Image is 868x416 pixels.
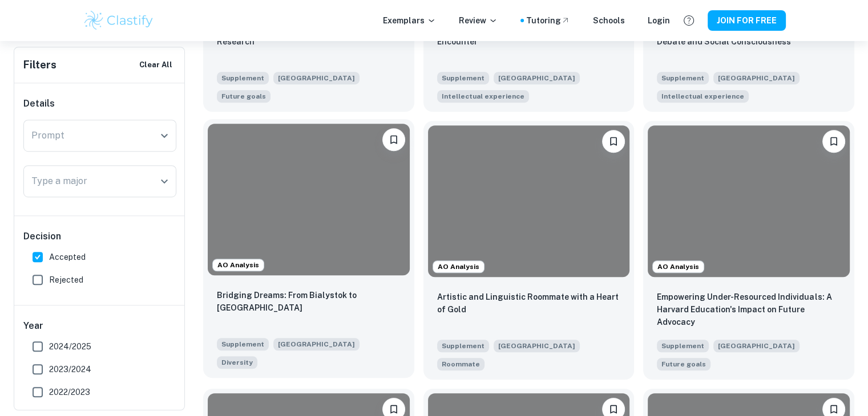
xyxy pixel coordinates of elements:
span: Supplement [437,340,489,352]
span: Briefly describe an intellectual experience that was important to you. [657,89,749,103]
p: Empowering Under-Resourced Individuals: A Harvard Education's Impact on Future Advocacy [657,291,841,328]
p: Review [459,14,498,27]
a: Tutoring [526,14,570,27]
button: Please log in to bookmark exemplars [382,128,405,151]
span: How do you hope to use your Harvard education in the future? [217,89,271,103]
span: [GEOGRAPHIC_DATA] [494,340,580,352]
span: Harvard has long recognized the importance of enrolling a diverse student body. How will the life... [217,355,257,369]
button: Please log in to bookmark exemplars [602,130,625,153]
span: Supplement [217,338,269,350]
span: How do you hope to use your Harvard education in the future? [657,357,710,370]
span: Supplement [437,72,489,84]
span: 2024/2025 [49,340,91,353]
span: Future goals [661,359,706,369]
h6: Details [23,97,176,111]
a: AO AnalysisPlease log in to bookmark exemplarsEmpowering Under-Resourced Individuals: A Harvard E... [643,121,854,379]
span: [GEOGRAPHIC_DATA] [713,340,800,352]
a: Login [648,14,670,27]
span: Accepted [49,251,86,263]
span: Diversity [221,357,253,368]
span: Supplement [657,340,709,352]
span: Future goals [221,91,266,101]
span: [GEOGRAPHIC_DATA] [713,72,800,84]
button: Help and Feedback [679,11,699,30]
button: Open [156,173,172,189]
span: Roommate [442,359,480,369]
span: Intellectual experience [661,91,744,101]
span: [GEOGRAPHIC_DATA] [494,72,580,84]
button: Open [156,128,172,144]
h6: Filters [23,57,56,73]
span: Supplement [217,72,269,84]
p: Exemplars [383,14,436,27]
a: Schools [593,14,625,27]
span: 2023/2024 [49,363,91,376]
a: AO AnalysisPlease log in to bookmark exemplarsArtistic and Linguistic Roommate with a Heart of Go... [423,121,635,379]
span: AO Analysis [433,262,484,272]
span: 2022/2023 [49,386,90,398]
span: AO Analysis [653,262,704,272]
p: Bridging Dreams: From Bialystok to Harvard [217,289,401,314]
button: JOIN FOR FREE [708,10,786,31]
button: Please log in to bookmark exemplars [822,130,845,153]
span: [GEOGRAPHIC_DATA] [273,72,360,84]
span: [GEOGRAPHIC_DATA] [273,338,360,350]
span: Rejected [49,274,83,286]
a: AO AnalysisPlease log in to bookmark exemplarsBridging Dreams: From Bialystok to HarvardSupplemen... [203,121,414,379]
span: Intellectual experience [442,91,524,101]
span: Briefly describe an intellectual experience that was important to you. [437,89,529,103]
p: Artistic and Linguistic Roommate with a Heart of Gold [437,291,621,316]
img: Clastify logo [83,9,155,32]
button: Clear All [136,56,175,74]
span: AO Analysis [213,260,264,270]
span: Supplement [657,72,709,84]
h6: Year [23,319,176,333]
h6: Decision [23,230,176,243]
span: Top 3 things your roommates might like to know about you. [437,357,485,370]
